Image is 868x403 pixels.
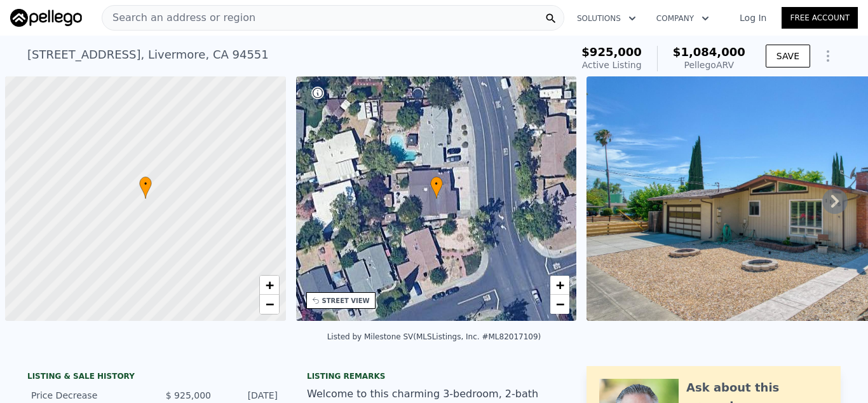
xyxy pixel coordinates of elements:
span: $ 925,000 [166,390,211,400]
div: • [139,176,152,199]
span: Active Listing [582,60,642,70]
div: Price Decrease [31,389,144,402]
button: Solutions [567,7,646,30]
span: − [556,296,564,312]
a: Log In [724,11,782,24]
button: Show Options [815,43,841,69]
div: LISTING & SALE HISTORY [27,371,281,384]
a: Zoom in [260,276,279,295]
span: • [430,178,443,190]
button: Company [646,7,719,30]
div: • [430,176,443,199]
span: + [265,277,273,293]
button: SAVE [766,45,810,67]
a: Zoom out [550,295,569,314]
div: STREET VIEW [322,296,370,306]
img: Pellego [10,9,82,27]
span: $925,000 [581,45,642,59]
span: + [556,277,564,293]
a: Zoom out [260,295,279,314]
span: − [265,296,273,312]
div: Listed by Milestone SV (MLSListings, Inc. #ML82017109) [327,332,541,341]
span: • [139,178,152,190]
span: $1,084,000 [673,45,745,59]
div: Pellego ARV [673,59,745,71]
a: Free Account [782,7,858,29]
span: Search an address or region [102,10,255,25]
div: [STREET_ADDRESS] , Livermore , CA 94551 [27,46,269,64]
div: [DATE] [221,389,278,402]
div: Listing remarks [307,371,561,381]
a: Zoom in [550,276,569,295]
